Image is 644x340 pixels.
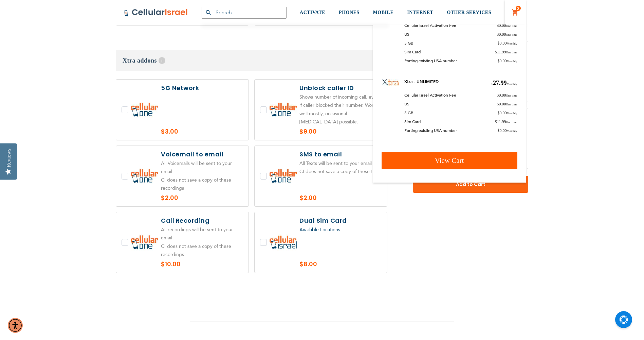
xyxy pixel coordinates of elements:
span: MOBILE [373,10,394,15]
span: Porting existing USA number [404,128,457,133]
span: One time [506,33,517,36]
span: US [404,32,409,37]
span: $ [491,82,493,86]
span: One time [506,103,517,106]
a: 2 [512,8,519,17]
span: Help [159,57,165,64]
span: $ [497,58,499,63]
span: ACTIVATE [300,10,325,15]
a: Available Locations [299,226,340,233]
span: 0.00 [497,92,517,98]
span: Monthly [507,60,517,63]
span: PHONES [339,10,360,15]
span: One time [506,94,517,97]
span: One time [506,120,517,124]
span: One time [506,51,517,54]
span: 5 GB [404,40,413,46]
span: $ [497,23,499,28]
span: $ [497,41,499,46]
span: Xtra addons [123,57,157,64]
span: $ [497,32,499,37]
span: $ [495,50,497,54]
img: Cellular Israel Logo [124,8,188,17]
span: Porting existing USA number [404,58,457,64]
span: 11.99 [495,119,517,124]
span: $ [497,93,499,98]
span: US [404,101,409,107]
span: Sim Card [404,119,421,124]
span: 0.00 [497,32,517,37]
span: 0.00 [497,23,517,28]
span: OTHER SERVICES [447,10,491,15]
span: $ [497,111,499,115]
span: $ [497,128,499,133]
span: 0.00 [497,40,517,46]
span: View Cart [435,156,464,165]
span: 2 [517,6,519,11]
span: 0.00 [497,58,517,64]
img: Xtra UNLIMITED [382,79,399,86]
span: 0.00 [497,110,517,116]
div: Accessibility Menu [8,318,23,333]
button: Add to Cart [413,176,528,193]
a: Xtra : UNLIMITED [404,79,439,84]
span: Monthly [507,82,517,86]
span: Add to Cart [435,181,506,188]
span: 5 GB [404,110,413,116]
span: Sim Card [404,49,421,55]
input: Search [202,7,287,19]
div: Reviews [6,149,12,167]
span: 0.00 [497,128,517,133]
span: 27.99 [491,79,517,87]
span: 11.99 [495,49,517,55]
span: $ [497,102,499,106]
a: View Cart [382,152,517,169]
span: Monthly [507,112,517,115]
span: Monthly [507,42,517,45]
span: $ [495,119,497,124]
span: Cellular Israel Activation Fee [404,23,456,28]
span: INTERNET [407,10,433,15]
span: 0.00 [497,101,517,107]
span: One time [506,24,517,28]
span: Monthly [507,129,517,133]
span: Cellular Israel Activation Fee [404,92,456,98]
